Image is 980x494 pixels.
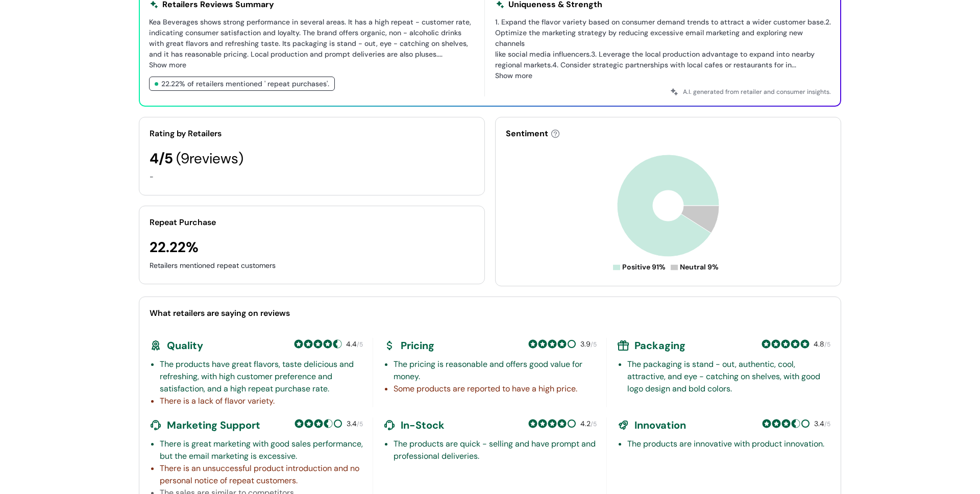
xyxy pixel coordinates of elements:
[394,438,597,462] li: The products are quick - selling and have prompt and professional deliveries.
[150,260,474,271] div: Retailers mentioned repeat customers
[167,417,260,433] div: Marketing Support
[149,17,471,27] span: Kea Beverages shows strong performance in several areas. It has a high repeat - customer rate,
[149,50,474,70] span: ...
[495,17,831,27] span: 1. Expand the flavor variety based on consumer demand trends to attract a wider customer base.2.
[495,60,792,69] span: regional markets.4. Consider strategic partnerships with local cafes or restaurants for in
[150,128,474,140] div: Rating by Retailers
[495,70,831,81] div: Show more
[150,307,830,319] div: What retailers are saying on reviews
[394,383,597,395] li: Some products are reported to have a high price.
[580,419,591,428] span: 4.2
[160,438,363,462] li: There is great marketing with good sales performance, but the email marketing is excessive.
[149,50,438,59] span: and it has reasonable pricing. Local production and prompt deliveries are also pluses.
[627,358,830,395] li: The packaging is stand - out, authentic, cool, attractive, and eye - catching on shelves, with go...
[580,339,591,349] span: 3.9
[495,50,815,59] span: like social media influencers.3. Leverage the local production advantage to expand into nearby
[591,340,597,349] span: /5
[495,87,831,96] div: A.I. generated from retailer and consumer insights.
[394,358,597,383] li: The pricing is reasonable and offers good value for money.
[346,339,357,349] span: 4.4
[149,39,468,48] span: with great flavors and refreshing taste. Its packaging is stand - out, eye - catching on shelves,
[149,28,461,37] span: indicating consumer satisfaction and loyalty. The brand offers organic, non - alcoholic drinks
[176,149,243,168] span: ( 9 reviews)
[357,340,363,349] span: /5
[506,128,560,140] div: Sentiment
[401,417,445,433] div: In-Stock
[167,338,203,353] div: Quality
[150,149,176,168] span: 4 /5
[495,60,831,81] span: ...
[160,358,363,395] li: The products have great flavors, taste delicious and refreshing, with high customer preference an...
[160,462,363,487] li: There is an unsuccessful product introduction and no personal notice of repeat customers.
[591,420,597,428] span: /5
[680,262,719,273] span: Neutral 9%
[150,237,199,258] div: 22.22%
[634,417,686,433] div: Innovation
[149,60,474,70] div: Show more
[161,79,329,89] div: 22.22 % of retailers mentioned ' repeat purchases'.
[622,262,666,273] span: Positive 91%
[401,338,434,353] div: Pricing
[357,420,363,428] span: /5
[495,28,803,48] span: Optimize the marketing strategy by reducing excessive email marketing and exploring new channels
[824,340,830,349] span: /5
[634,338,685,353] div: Packaging
[814,339,824,349] span: 4.8
[150,171,474,182] div: -
[824,420,830,428] span: /5
[627,438,830,450] li: The products are innovative with product innovation.
[150,216,474,229] div: Repeat Purchase
[814,419,824,428] span: 3.4
[347,419,357,428] span: 3.4
[160,395,363,407] li: There is a lack of flavor variety.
